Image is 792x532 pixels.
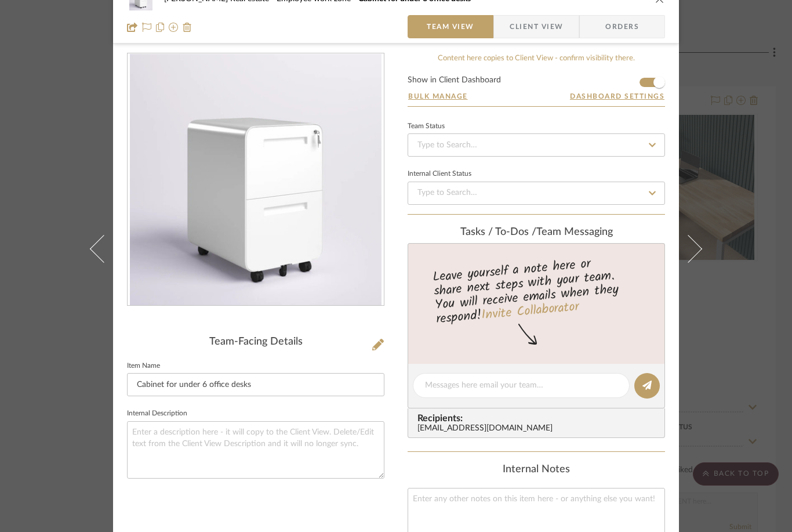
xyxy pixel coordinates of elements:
a: Invite Collaborator [481,297,580,326]
button: Bulk Manage [408,91,468,102]
img: 2a967e9b-4850-4f2b-ad98-85063e22afe7_436x436.jpg [130,54,382,306]
div: Internal Notes [408,464,665,476]
input: Enter Item Name [127,373,384,396]
div: Team-Facing Details [127,336,384,349]
span: Orders [593,15,652,38]
span: Client View [510,15,563,38]
span: Recipients: [417,413,660,424]
div: 0 [128,54,384,306]
div: team Messaging [408,226,665,239]
div: Team Status [408,124,445,129]
div: [EMAIL_ADDRESS][DOMAIN_NAME] [417,424,660,433]
label: Item Name [127,363,160,369]
div: Internal Client Status [408,171,471,177]
input: Type to Search… [408,182,665,205]
div: Content here copies to Client View - confirm visibility there. [408,53,665,64]
img: Remove from project [183,23,192,32]
span: Team View [427,15,474,38]
input: Type to Search… [408,133,665,157]
div: Leave yourself a note here or share next steps with your team. You will receive emails when they ... [406,251,667,329]
span: Tasks / To-Dos / [460,227,536,237]
label: Internal Description [127,411,187,417]
button: Dashboard Settings [569,91,665,102]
